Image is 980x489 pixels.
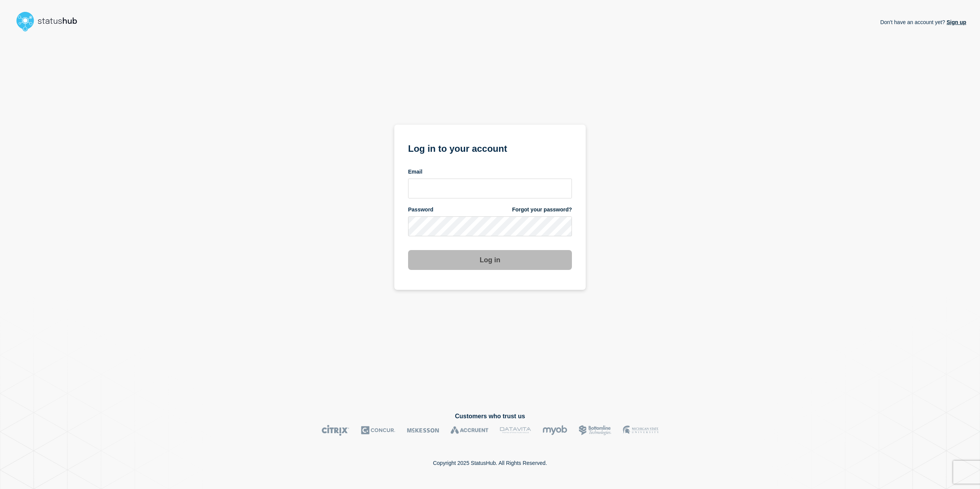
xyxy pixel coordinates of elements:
[408,168,422,175] span: Email
[579,425,611,436] img: Bottomline logo
[407,425,439,436] img: McKesson logo
[361,425,395,436] img: Concur logo
[14,413,966,420] h2: Customers who trust us
[623,425,658,436] img: MSU logo
[322,425,350,436] img: Citrix logo
[945,19,966,25] a: Sign up
[500,425,531,436] img: DataVita logo
[433,460,547,466] p: Copyright 2025 StatusHub. All Rights Reserved.
[451,425,488,436] img: Accruent logo
[408,179,572,198] input: email input
[14,9,87,34] img: StatusHub logo
[542,425,567,436] img: myob logo
[408,206,433,213] span: Password
[408,250,572,270] button: Log in
[408,141,572,155] h1: Log in to your account
[408,216,572,236] input: password input
[880,13,966,31] p: Don't have an account yet?
[512,206,572,213] a: Forgot your password?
